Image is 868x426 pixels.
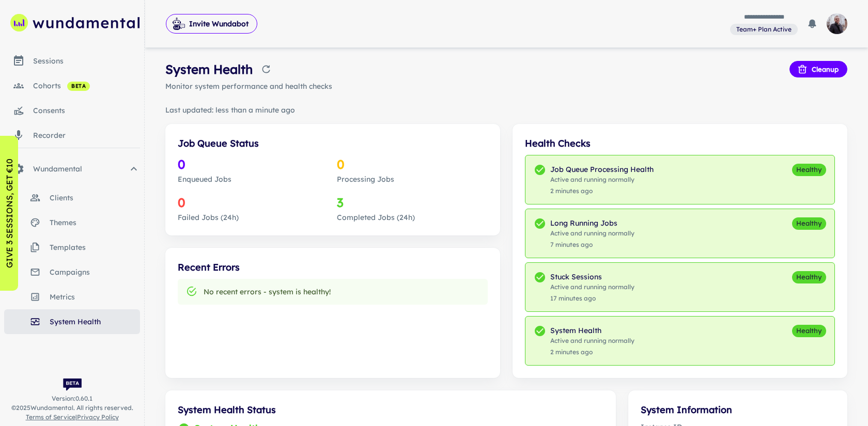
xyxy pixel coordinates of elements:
[77,413,119,421] a: Privacy Policy
[50,217,140,228] span: themes
[67,82,90,90] span: beta
[641,403,835,417] h6: System Information
[4,235,140,260] a: templates
[50,266,140,278] span: campaigns
[550,325,634,336] p: Aggregated view computed from component checks and recent errors.
[204,282,331,302] div: No recent errors - system is healthy!
[178,155,329,173] h4: 0
[33,105,140,116] div: consents
[792,165,826,175] span: Healthy
[11,403,133,413] span: © 2025 Wundamental. All rights reserved.
[337,193,488,212] h4: 3
[550,348,634,357] span: 2 minutes ago
[33,130,140,141] div: recorder
[550,186,654,196] span: 2 minutes ago
[827,13,847,34] img: photoURL
[4,73,140,98] a: cohorts beta
[550,294,634,303] span: 17 minutes ago
[165,104,847,116] p: Last updated: less than a minute ago
[4,260,140,285] a: campaigns
[178,403,603,417] h6: System Health Status
[337,173,488,185] p: Processing Jobs
[50,316,140,327] span: system health
[4,285,140,309] a: metrics
[550,175,654,184] span: Active and running normally
[550,282,634,292] span: Active and running normally
[550,240,634,249] span: 7 minutes ago
[166,13,257,34] span: Invite Wundabot to record a meeting
[550,229,634,238] span: Active and running normally
[550,164,654,175] p: Tracks queue throughput and backlog across instances to ensure workers are processing jobs normally.
[178,212,329,223] p: Failed Jobs (24h)
[789,61,847,77] button: Cleanup
[550,271,634,282] p: Detects sessions stuck without progress (e.g., running/open too long). Warning if last successful...
[33,163,128,175] span: Wundamental
[4,98,140,123] a: consents
[792,326,826,336] span: Healthy
[792,218,826,229] span: Healthy
[178,260,488,275] h6: Recent Errors
[4,156,140,181] div: Wundamental
[257,60,275,78] button: Refresh health data
[52,394,92,403] span: Version: 0.60.1
[178,193,329,212] h4: 0
[4,185,140,210] a: clients
[33,55,140,67] div: sessions
[50,242,140,253] span: templates
[792,272,826,282] span: Healthy
[550,217,634,229] p: Monitors jobs that exceed expected durations. Surfaces warnings/errors based on recent run outcomes.
[525,136,835,151] h6: Health Checks
[3,159,16,268] p: GIVE 3 SESSIONS, GET €10
[26,413,75,421] a: Terms of Service
[730,23,798,36] a: View and manage your current plan and billing details.
[50,192,140,203] span: clients
[178,173,329,185] p: Enqueued Jobs
[4,49,140,73] a: sessions
[732,25,796,34] span: Team+ Plan Active
[26,413,119,422] span: |
[337,155,488,173] h4: 0
[4,309,140,334] a: system health
[730,24,798,34] span: View and manage your current plan and billing details.
[178,136,488,151] h6: Job Queue Status
[166,14,257,34] button: Invite Wundabot
[50,291,140,303] span: metrics
[550,336,634,345] span: Active and running normally
[165,81,847,92] p: Monitor system performance and health checks
[4,210,140,235] a: themes
[4,123,140,148] a: recorder
[337,212,488,223] p: Completed Jobs (24h)
[165,60,253,78] h4: System Health
[33,80,140,91] div: cohorts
